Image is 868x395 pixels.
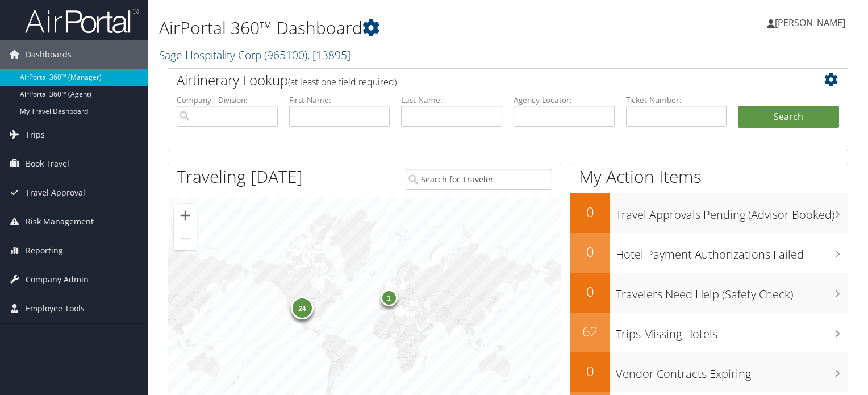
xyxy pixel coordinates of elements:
[570,322,610,341] h2: 62
[381,289,398,306] div: 1
[616,360,848,382] h3: Vendor Contracts Expiring
[616,201,848,223] h3: Travel Approvals Pending (Advisor Booked)
[26,236,63,265] span: Reporting
[570,193,848,233] a: 0Travel Approvals Pending (Advisor Booked)
[288,76,397,88] span: (at least one field required)
[616,321,848,342] h3: Trips Missing Hotels
[159,16,624,40] h1: AirPortal 360™ Dashboard
[767,6,857,40] a: [PERSON_NAME]
[25,7,139,34] img: airportal-logo.png
[174,227,197,250] button: Zoom out
[177,165,303,189] h1: Traveling [DATE]
[626,94,727,106] label: Ticket Number:
[264,47,307,63] span: ( 965100 )
[26,120,45,149] span: Trips
[307,47,350,63] span: , [ 13895 ]
[26,294,85,323] span: Employee Tools
[570,313,848,352] a: 62Trips Missing Hotels
[570,282,610,301] h2: 0
[289,94,390,106] label: First Name:
[401,94,502,106] label: Last Name:
[26,149,69,178] span: Book Travel
[177,70,782,90] h2: Airtinerary Lookup
[738,106,839,128] button: Search
[26,178,85,207] span: Travel Approval
[570,165,848,189] h1: My Action Items
[570,352,848,392] a: 0Vendor Contracts Expiring
[26,265,89,294] span: Company Admin
[406,169,552,190] input: Search for Traveler
[177,94,278,106] label: Company - Division:
[174,204,197,227] button: Zoom in
[570,242,610,261] h2: 0
[570,273,848,313] a: 0Travelers Need Help (Safety Check)
[514,94,615,106] label: Agency Locator:
[26,207,94,236] span: Risk Management
[26,40,72,69] span: Dashboards
[291,297,314,319] div: 24
[570,361,610,381] h2: 0
[616,281,848,302] h3: Travelers Need Help (Safety Check)
[775,16,845,29] span: [PERSON_NAME]
[159,47,350,63] a: Sage Hospitality Corp
[570,202,610,222] h2: 0
[570,233,848,273] a: 0Hotel Payment Authorizations Failed
[616,241,848,263] h3: Hotel Payment Authorizations Failed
